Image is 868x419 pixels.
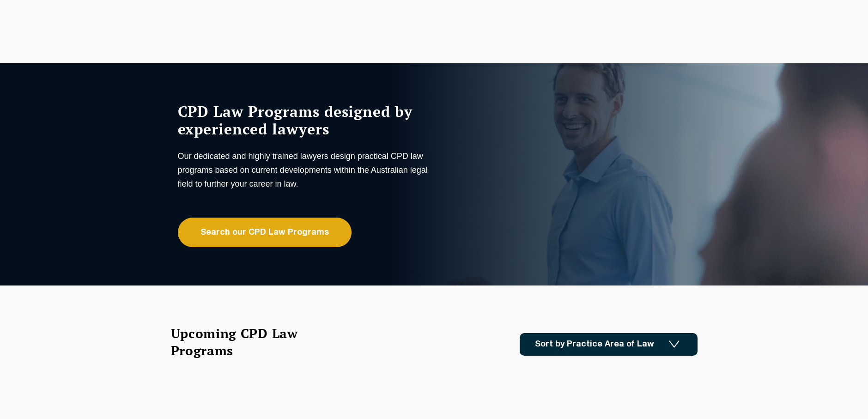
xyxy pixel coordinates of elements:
[669,340,680,348] img: Icon
[178,103,432,138] h1: CPD Law Programs designed by experienced lawyers
[178,218,352,247] a: Search our CPD Law Programs
[178,149,432,191] p: Our dedicated and highly trained lawyers design practical CPD law programs based on current devel...
[520,333,698,356] a: Sort by Practice Area of Law
[171,325,321,359] h2: Upcoming CPD Law Programs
